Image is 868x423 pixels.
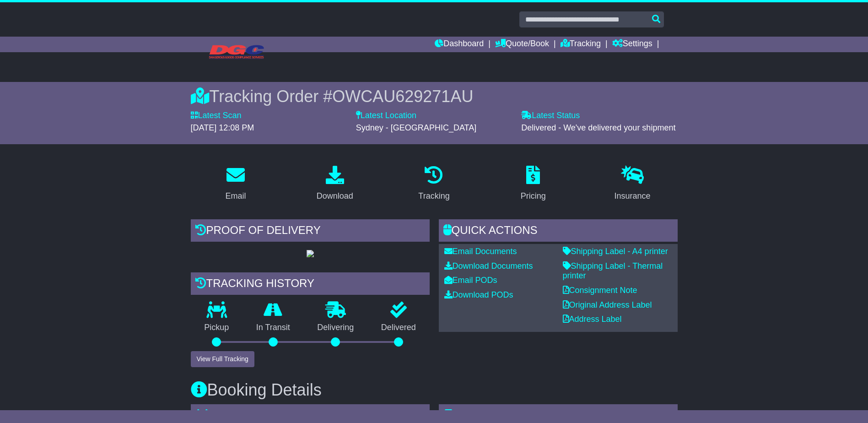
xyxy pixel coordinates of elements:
[191,272,430,297] div: Tracking history
[444,261,533,271] a: Download Documents
[418,190,449,202] div: Tracking
[615,190,651,202] div: Insurance
[521,123,675,132] span: Delivered - We've delivered your shipment
[609,163,657,206] a: Insurance
[521,111,580,121] label: Latest Status
[495,37,549,52] a: Quote/Book
[243,323,304,333] p: In Transit
[191,111,242,121] label: Latest Scan
[435,37,484,52] a: Dashboard
[311,163,359,206] a: Download
[563,286,637,295] a: Consignment Note
[191,87,678,106] div: Tracking Order #
[356,111,416,121] label: Latest Location
[219,163,252,206] a: Email
[191,381,678,399] h3: Booking Details
[563,261,663,281] a: Shipping Label - Thermal printer
[444,276,497,285] a: Email PODs
[563,300,652,309] a: Original Address Label
[439,219,678,244] div: Quick Actions
[307,250,314,257] img: GetPodImage
[444,290,513,299] a: Download PODs
[515,163,552,206] a: Pricing
[356,123,476,132] span: Sydney - [GEOGRAPHIC_DATA]
[412,163,455,206] a: Tracking
[191,219,430,244] div: Proof of Delivery
[561,37,601,52] a: Tracking
[317,190,353,202] div: Download
[304,323,368,333] p: Delivering
[563,247,668,256] a: Shipping Label - A4 printer
[367,323,430,333] p: Delivered
[225,190,246,202] div: Email
[521,190,546,202] div: Pricing
[612,37,652,52] a: Settings
[191,123,254,132] span: [DATE] 12:08 PM
[332,87,473,106] span: OWCAU629271AU
[191,323,243,333] p: Pickup
[191,351,254,367] button: View Full Tracking
[444,247,517,256] a: Email Documents
[563,315,622,324] a: Address Label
